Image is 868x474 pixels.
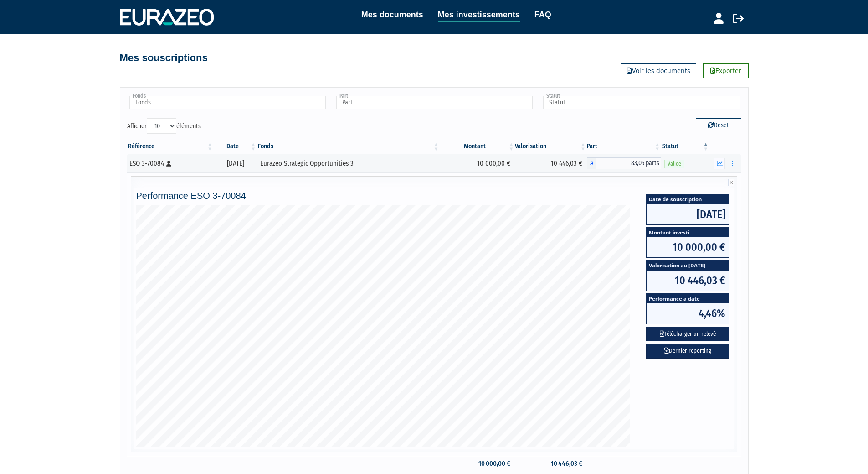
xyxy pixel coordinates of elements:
[596,157,661,169] span: 83,05 parts
[661,139,709,154] th: Statut : activer pour trier la colonne par ordre d&eacute;croissant
[515,456,587,472] td: 10 446,03 €
[515,154,587,172] td: 10 446,03 €
[647,271,729,291] span: 10 446,03 €
[587,157,596,169] span: A
[440,139,515,154] th: Montant: activer pour trier la colonne par ordre croissant
[621,63,696,78] a: Voir les documents
[647,228,729,237] span: Montant investi
[257,139,440,154] th: Fonds: activer pour trier la colonne par ordre croissant
[217,159,254,168] div: [DATE]
[438,8,520,22] a: Mes investissements
[647,194,729,204] span: Date de souscription
[127,118,201,134] label: Afficher éléments
[587,157,661,169] div: A - Eurazeo Strategic Opportunities 3
[440,154,515,172] td: 10 000,00 €
[127,139,214,154] th: Référence : activer pour trier la colonne par ordre croissant
[703,63,749,78] a: Exporter
[166,161,171,167] i: [Français] Personne physique
[214,139,257,154] th: Date: activer pour trier la colonne par ordre croissant
[587,139,661,154] th: Part: activer pour trier la colonne par ordre croissant
[440,456,515,472] td: 10 000,00 €
[647,204,729,224] span: [DATE]
[664,160,684,168] span: Valide
[647,294,729,303] span: Performance à date
[696,118,741,133] button: Reset
[147,118,176,134] select: Afficheréléments
[120,9,214,25] img: 1732889491-logotype_eurazeo_blanc_rvb.png
[120,52,208,63] h4: Mes souscriptions
[647,237,729,257] span: 10 000,00 €
[361,8,423,21] a: Mes documents
[534,8,551,21] a: FAQ
[646,344,729,359] a: Dernier reporting
[515,139,587,154] th: Valorisation: activer pour trier la colonne par ordre croissant
[260,159,437,168] div: Eurazeo Strategic Opportunities 3
[647,260,729,270] span: Valorisation au [DATE]
[129,159,211,168] div: ESO 3-70084
[136,191,732,201] h4: Performance ESO 3-70084
[646,327,729,342] button: Télécharger un relevé
[647,303,729,323] span: 4,46%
